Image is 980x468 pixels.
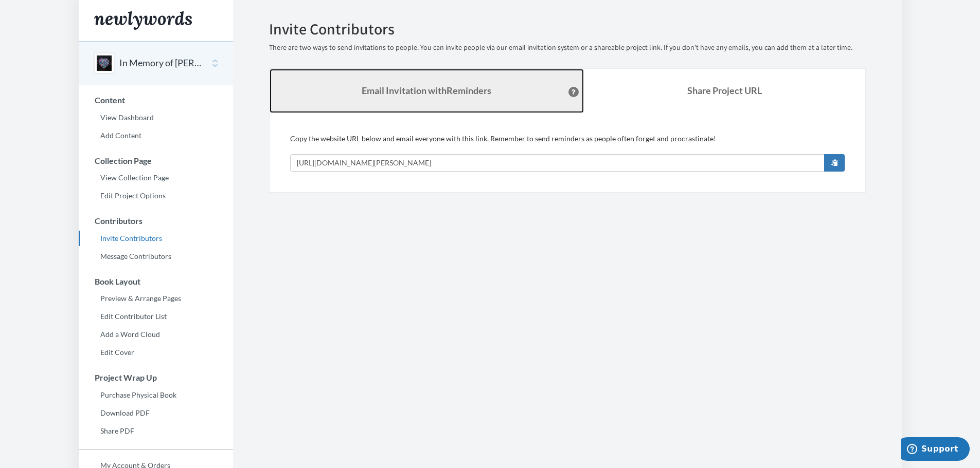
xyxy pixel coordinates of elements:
[79,277,233,286] h3: Book Layout
[79,231,233,246] a: Invite Contributors
[79,249,233,264] a: Message Contributors
[79,188,233,203] a: Edit Project Options
[290,134,845,172] div: Copy the website URL below and email everyone with this link. Remember to send reminders as peopl...
[79,345,233,360] a: Edit Cover
[901,437,970,463] iframe: Opens a widget where you can chat to one of our agents
[79,128,233,143] a: Add Content
[79,291,233,306] a: Preview & Arrange Pages
[79,96,233,105] h3: Content
[269,21,866,38] h2: Invite Contributors
[79,327,233,342] a: Add a Word Cloud
[79,170,233,185] a: View Collection Page
[79,405,233,421] a: Download PDF
[79,216,233,226] h3: Contributors
[687,85,762,96] b: Share Project URL
[362,85,491,96] strong: Email Invitation with Reminders
[79,309,233,324] a: Edit Contributor List
[119,57,203,70] button: In Memory of [PERSON_NAME]
[79,156,233,165] h3: Collection Page
[79,387,233,403] a: Purchase Physical Book
[94,11,192,30] img: Newlywords logo
[79,423,233,439] a: Share PDF
[269,43,866,53] p: There are two ways to send invitations to people. You can invite people via our email invitation ...
[79,373,233,382] h3: Project Wrap Up
[79,110,233,125] a: View Dashboard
